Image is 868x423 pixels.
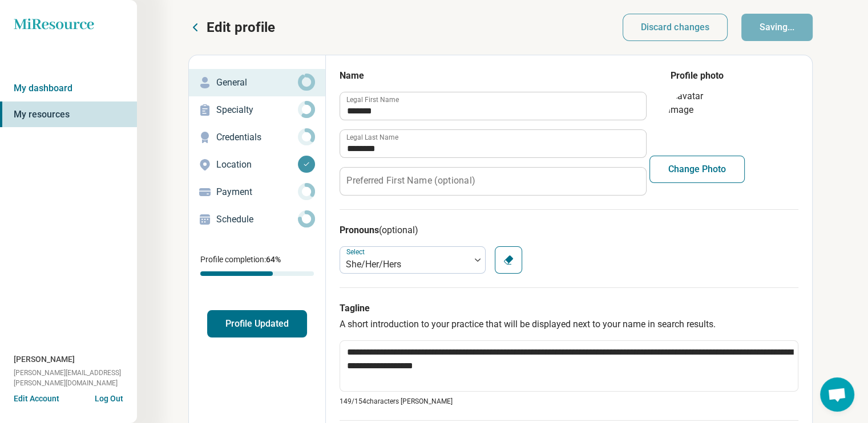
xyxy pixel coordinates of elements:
[340,318,798,331] p: A short introduction to your practice that will be displayed next to your name in search results.
[200,271,314,276] div: Profile completion
[216,76,298,90] p: General
[189,96,325,124] a: Specialty
[207,310,307,337] button: Profile Updated
[340,223,798,237] h3: Pronouns
[14,393,59,405] button: Edit Account
[189,206,325,233] a: Schedule
[207,18,275,36] p: Edit profile
[346,176,475,185] label: Preferred First Name (optional)
[741,14,813,41] button: Saving...
[623,14,728,41] button: Discard changes
[216,213,298,226] p: Schedule
[189,124,325,151] a: Credentials
[216,103,298,117] p: Specialty
[216,131,298,144] p: Credentials
[346,248,367,256] label: Select
[820,377,854,412] a: Open chat
[346,134,398,141] label: Legal Last Name
[216,158,298,172] p: Location
[216,185,298,199] p: Payment
[95,393,123,402] button: Log Out
[266,255,281,264] span: 64 %
[340,396,798,406] p: 149/ 154 characters [PERSON_NAME]
[340,302,798,315] h3: Tagline
[14,368,137,388] span: [PERSON_NAME][EMAIL_ADDRESS][PERSON_NAME][DOMAIN_NAME]
[188,18,275,36] button: Edit profile
[346,96,399,103] label: Legal First Name
[379,225,418,235] span: (optional)
[649,156,745,183] button: Change Photo
[671,69,724,83] legend: Profile photo
[189,178,325,206] a: Payment
[346,258,465,271] div: She/Her/Hers
[340,69,645,83] h3: Name
[189,151,325,178] a: Location
[14,353,75,365] span: [PERSON_NAME]
[668,90,725,147] img: avatar image
[189,69,325,96] a: General
[189,247,325,283] div: Profile completion:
